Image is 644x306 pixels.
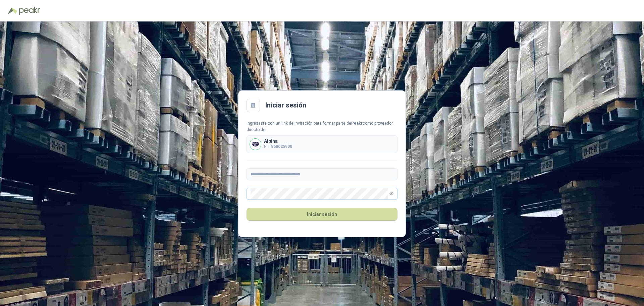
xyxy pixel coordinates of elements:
[250,139,261,150] img: Company Logo
[271,144,292,149] b: 860025900
[265,100,306,111] h2: Iniciar sesión
[351,121,363,126] b: Peakr
[19,7,40,15] img: Peakr
[247,208,397,221] button: Iniciar sesión
[264,143,292,150] p: NIT
[389,192,393,196] span: eye-invisible
[264,139,292,143] p: Alpina
[8,7,17,14] img: Logo
[247,120,397,133] div: Ingresaste con un link de invitación para formar parte de como proveedor directo de:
